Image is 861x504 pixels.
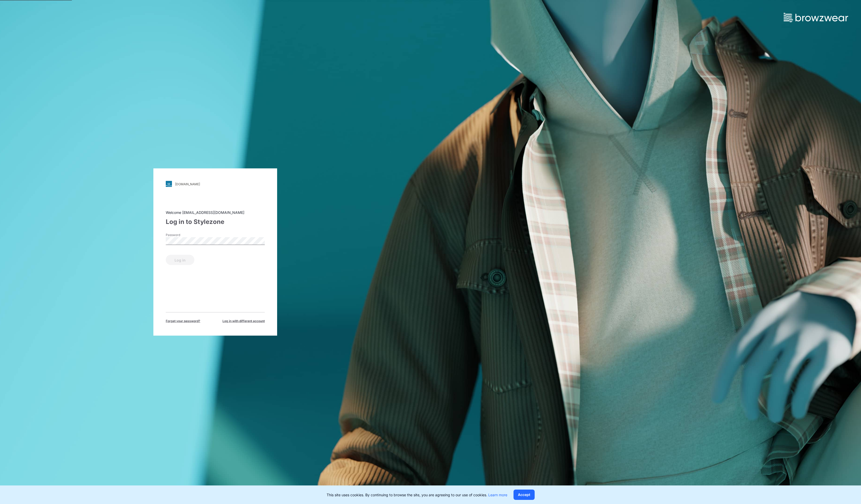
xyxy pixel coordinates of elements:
[166,319,200,323] span: Forget your password?
[166,210,265,215] div: Welcome [EMAIL_ADDRESS][DOMAIN_NAME]
[166,217,265,226] div: Log in to Stylezone
[166,181,172,187] img: svg+xml;base64,PHN2ZyB3aWR0aD0iMjgiIGhlaWdodD0iMjgiIHZpZXdCb3g9IjAgMCAyOCAyOCIgZmlsbD0ibm9uZSIgeG...
[327,492,507,498] p: This site uses cookies. By continuing to browse the site, you are agreeing to our use of cookies.
[488,493,507,497] a: Learn more
[166,181,265,187] a: [DOMAIN_NAME]
[222,319,265,323] span: Log in with different account
[514,490,535,500] button: Accept
[784,13,848,22] img: browzwear-logo.73288ffb.svg
[175,182,200,186] div: [DOMAIN_NAME]
[166,233,202,237] label: Password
